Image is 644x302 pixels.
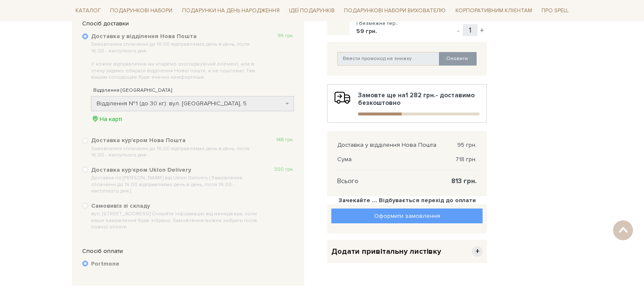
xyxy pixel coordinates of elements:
span: вул. [STREET_ADDRESS] Очікуйте інформацію від менеджера, коли ваше замовлення буде зібрано. Замов... [91,211,260,231]
a: Подарункові набори вихователю [341,3,449,18]
a: Ідеї подарунків [286,4,338,17]
span: + [472,246,483,257]
span: Всього [337,177,358,185]
div: Замовте ще на - доставимо безкоштовно [334,91,480,115]
div: Спосіб оплати [78,247,298,255]
b: Доставка кур'єром Нова Пошта [91,137,260,158]
div: На карті [91,115,294,123]
div: Зачекайте ... Відбувається перехід до оплати [327,197,487,204]
b: Доставка у відділення Нова Пошта [91,33,260,81]
div: Спосіб доставки [78,20,298,27]
span: Сума [337,156,352,163]
b: Самовивіз зі складу [91,202,260,231]
button: Оновити [439,52,477,66]
span: 95 грн. [278,33,294,39]
span: Замовлення сплаченні до 16:00 відправляємо день в день, після 16:00 - наступного дня. У кожне від... [91,41,260,81]
span: 813 грн. [451,177,477,185]
span: Додати привітальну листівку [331,247,441,256]
a: Каталог [72,4,104,17]
span: 718 грн. [455,156,477,163]
label: Відділення [GEOGRAPHIC_DATA] [93,87,172,94]
b: Доставка курʼєром Uklon Delivery [91,166,260,195]
span: 300 грн. [274,166,294,173]
b: 1 282 грн. [405,91,436,99]
a: Про Spell [538,4,572,17]
span: 148 грн. [276,137,294,143]
span: 95 грн. [457,141,477,149]
span: Відділення №1 (до 30 кг): вул. Святого Миколая, 5 [97,99,283,108]
a: Корпоративним клієнтам [452,3,536,18]
input: Ввести промокод на знижку [337,52,440,66]
span: Замовлення сплаченні до 16:00 відправляємо день в день, після 16:00 - наступного дня [91,146,260,159]
span: Відділення №1 (до 30 кг): вул. Святого Миколая, 5 [91,96,294,111]
a: Подарунки на День народження [179,4,283,17]
span: 59 грн. [356,27,377,35]
span: Доставка у відділення Нова Пошта [337,141,436,149]
span: Доставка по [PERSON_NAME] від Uklon Delivery ( Замовлення сплаченні до 16:00 відправляємо день в ... [91,175,260,195]
a: Подарункові набори [107,4,176,17]
b: Portmone [91,260,119,268]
